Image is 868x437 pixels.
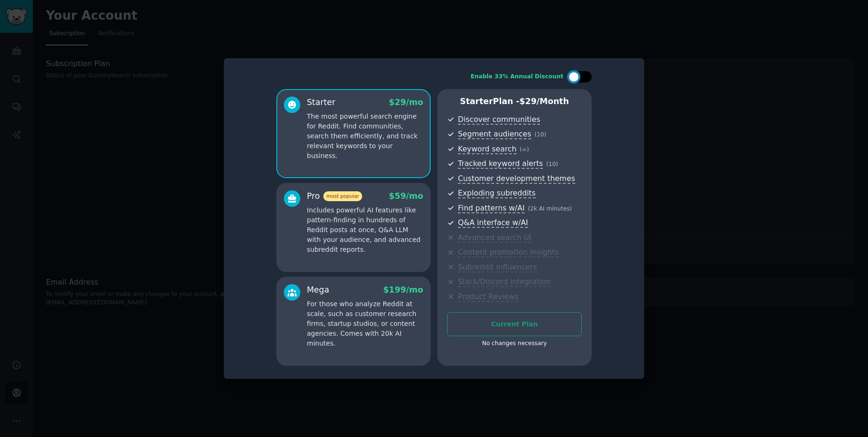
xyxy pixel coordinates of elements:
[458,188,535,198] span: Exploding subreddits
[323,191,363,201] span: most popular
[307,112,423,161] p: The most powerful search engine for Reddit. Find communities, search them efficiently, and track ...
[520,146,529,153] span: ( ∞ )
[458,159,543,169] span: Tracked keyword alerts
[458,144,517,154] span: Keyword search
[458,218,528,228] span: Q&A interface w/AI
[383,285,423,294] span: $ 199 /mo
[458,233,531,243] span: Advanced search UI
[389,98,423,107] span: $ 29 /mo
[458,203,525,213] span: Find patterns w/AI
[307,299,423,348] p: For those who analyze Reddit at scale, such as customer research firms, startup studios, or conte...
[307,190,362,202] div: Pro
[458,263,537,272] span: Subreddit influencers
[447,96,582,107] p: Starter Plan -
[307,205,423,255] p: Includes powerful AI features like pattern-finding in hundreds of Reddit posts at once, Q&A LLM w...
[546,161,558,167] span: ( 10 )
[458,248,559,257] span: Content promotion insights
[528,205,572,212] span: ( 2k AI minutes )
[307,284,329,296] div: Mega
[389,191,423,201] span: $ 59 /mo
[307,97,335,108] div: Starter
[447,339,582,348] div: No changes necessary
[458,277,551,287] span: Slack/Discord integration
[534,131,546,138] span: ( 10 )
[458,292,518,302] span: Product Reviews
[458,174,575,184] span: Customer development themes
[458,129,531,139] span: Segment audiences
[519,97,569,106] span: $ 29 /month
[471,73,563,81] div: Enable 33% Annual Discount
[458,115,540,125] span: Discover communities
